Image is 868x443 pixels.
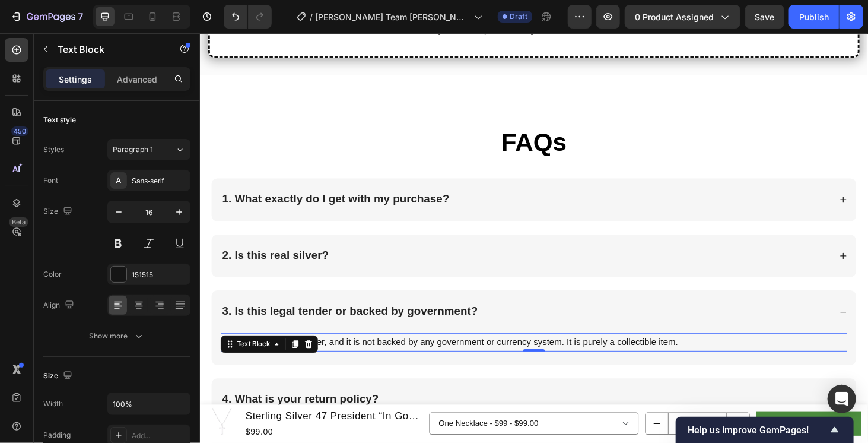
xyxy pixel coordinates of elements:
[132,431,187,441] div: Add...
[310,11,313,23] span: /
[688,423,842,437] button: Show survey - Help us improve GemPages!
[625,5,740,29] button: 0 product assigned
[22,289,298,306] div: Rich Text Editor. Editing area: main
[9,217,28,227] div: Beta
[22,320,690,340] div: Rich Text Editor. Editing area: main
[635,11,714,23] span: 0 product assigned
[117,73,157,86] p: Advanced
[7,400,40,433] img: https://jetprint-hkoss.oss-cn-hongkong.aliyuncs.com/wang/2023/04/21/5e8fba1f-26d2-406a-971e-50123...
[200,33,868,443] iframe: Design area
[43,115,76,125] div: Text style
[43,204,75,220] div: Size
[90,330,145,342] div: Show more
[22,229,139,246] div: Rich Text Editor. Editing area: main
[107,139,190,160] button: Paragraph 1
[799,11,829,23] div: Publish
[828,385,856,413] div: Open Intercom Messenger
[43,430,71,441] div: Padding
[43,298,77,314] div: Align
[5,5,88,29] button: 7
[23,321,689,338] p: No, this is not legal tender, and it is not backed by any government or currency system. It is pu...
[627,408,671,425] div: Buy it now
[24,384,190,397] strong: 4. What is your return policy?
[562,405,586,428] button: increment
[475,405,499,428] button: decrement
[43,398,63,409] div: Width
[43,144,64,155] div: Styles
[321,102,391,132] strong: FAQs
[43,368,75,384] div: Size
[43,325,190,347] button: Show more
[43,175,58,186] div: Font
[108,393,190,414] input: Auto
[24,170,266,183] strong: 1. What exactly do I get with my purchase?
[22,169,268,186] div: Rich Text Editor. Editing area: main
[745,5,784,29] button: Save
[113,144,153,155] span: Paragraph 1
[43,269,62,280] div: Color
[37,327,77,337] div: Text Block
[789,5,839,29] button: Publish
[59,73,92,86] p: Settings
[58,42,158,56] p: Text Block
[315,11,469,23] span: [PERSON_NAME] Team [PERSON_NAME] Big Beautiful Silver Coin
[510,11,527,22] span: Draft
[22,382,192,400] div: Rich Text Editor. Editing area: main
[755,12,775,22] span: Save
[224,5,272,29] div: Undo/Redo
[47,399,237,417] h1: Sterling Silver 47 President “In God We Trust” Cross Necklace
[688,425,828,436] span: Help us improve GemPages!
[593,403,705,430] button: Buy it now
[132,270,187,280] div: 151515
[24,230,137,243] strong: 2. Is this real silver?
[78,10,83,24] p: 7
[24,290,296,303] strong: 3. Is this legal tender or backed by government?
[11,126,28,136] div: 450
[132,176,187,186] div: Sans-serif
[499,405,562,428] input: quantity
[47,417,237,433] div: $99.00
